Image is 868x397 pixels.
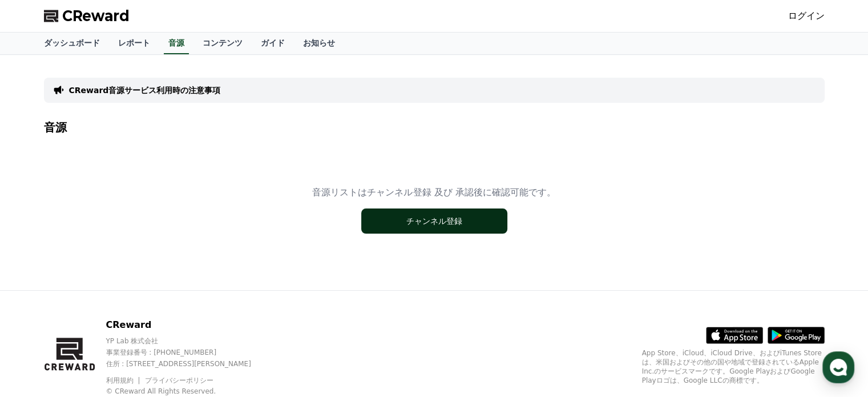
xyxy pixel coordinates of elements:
[169,319,197,328] span: Settings
[62,7,130,25] span: CReward
[164,33,189,54] a: 音源
[106,318,271,332] p: CReward
[106,336,271,346] p: YP Lab 株式会社
[312,186,555,199] p: 音源リストはチャンネル登録 及び 承認後に確認可能です。
[361,208,507,234] button: チャンネル登録
[75,302,147,331] a: Messages
[147,302,219,331] a: Settings
[69,85,221,96] a: CReward音源サービス利用時の注意事項
[294,33,344,54] a: お知らせ
[642,348,825,385] p: App Store、iCloud、iCloud Drive、およびiTunes Storeは、米国およびその他の国や地域で登録されているApple Inc.のサービスマークです。Google P...
[106,348,271,357] p: 事業登録番号 : [PHONE_NUMBER]
[145,376,213,384] a: プライバシーポリシー
[252,33,294,54] a: ガイド
[106,376,142,384] a: 利用規約
[193,33,252,54] a: コンテンツ
[109,33,159,54] a: レポート
[788,9,825,23] a: ログイン
[29,319,49,328] span: Home
[106,387,271,396] p: © CReward All Rights Reserved.
[95,320,128,329] span: Messages
[3,302,75,331] a: Home
[35,33,109,54] a: ダッシュボード
[44,121,825,134] h4: 音源
[44,7,130,25] a: CReward
[106,359,271,368] p: 住所 : [STREET_ADDRESS][PERSON_NAME]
